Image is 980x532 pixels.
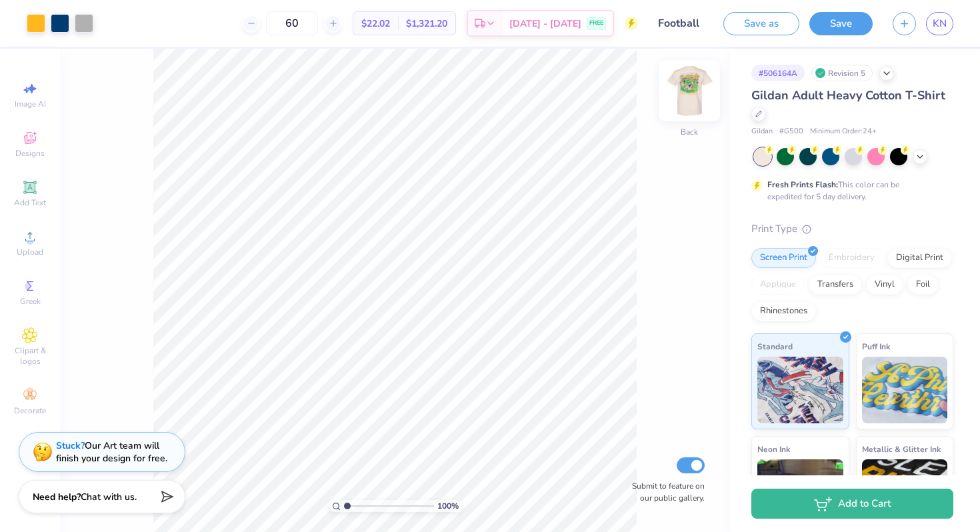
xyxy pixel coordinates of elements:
div: Rhinestones [751,301,816,321]
div: This color can be expedited for 5 day delivery. [767,179,931,203]
input: Untitled Design [648,10,713,37]
button: Add to Cart [751,489,953,519]
img: Back [663,64,716,117]
img: Metallic & Glitter Ink [862,459,948,526]
label: Submit to feature on our public gallery. [625,480,705,504]
div: Digital Print [887,248,952,268]
span: [DATE] - [DATE] [509,17,581,31]
div: Revision 5 [811,65,873,81]
span: Clipart & logos [7,345,53,367]
span: Designs [15,148,45,159]
img: Puff Ink [862,357,948,423]
span: Image AI [15,99,46,109]
span: 100 % [437,500,459,512]
span: Gildan Adult Heavy Cotton T-Shirt [751,87,945,103]
span: Neon Ink [757,442,790,456]
div: # 506164A [751,65,805,81]
input: – – [266,11,318,35]
div: Print Type [751,221,953,237]
a: KN [926,12,953,35]
div: Applique [751,275,805,295]
div: Transfers [809,275,862,295]
span: Standard [757,339,793,353]
img: Neon Ink [757,459,843,526]
div: Embroidery [820,248,883,268]
span: Gildan [751,126,773,137]
span: Add Text [14,197,46,208]
span: Chat with us. [81,491,137,503]
span: FREE [589,19,603,28]
strong: Stuck? [56,439,85,452]
span: Upload [17,247,43,257]
div: Back [681,126,698,138]
button: Save as [723,12,799,35]
span: Puff Ink [862,339,890,353]
span: Decorate [14,405,46,416]
span: $1,321.20 [406,17,447,31]
img: Standard [757,357,843,423]
span: KN [933,16,947,31]
span: # G500 [779,126,803,137]
strong: Fresh Prints Flash: [767,179,838,190]
strong: Need help? [33,491,81,503]
button: Save [809,12,873,35]
div: Foil [907,275,939,295]
div: Vinyl [866,275,903,295]
div: Screen Print [751,248,816,268]
span: $22.02 [361,17,390,31]
span: Metallic & Glitter Ink [862,442,941,456]
span: Minimum Order: 24 + [810,126,877,137]
div: Our Art team will finish your design for free. [56,439,167,465]
span: Greek [20,296,41,307]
